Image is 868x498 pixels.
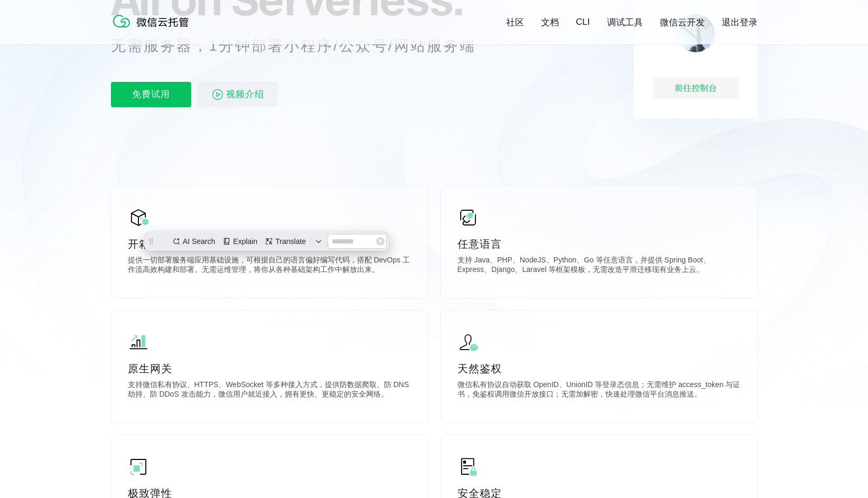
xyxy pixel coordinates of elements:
p: 免费试用 [111,82,191,107]
p: 提供一切部署服务端应用基础设施，可根据自己的语言偏好编写代码，搭配 DevOps 工作流高效构建和部署。无需运维管理，将你从各种基础架构工作中解放出来。 [128,256,411,277]
p: 无需服务器，1分钟部署小程序/公众号/网站服务端 [111,35,496,57]
div: 前往控制台 [654,78,738,99]
a: 调试工具 [607,16,643,29]
p: 支持 Java、PHP、NodeJS、Python、Go 等任意语言，并提供 Spring Boot、Express、Django、Laravel 等框架模板，无需改造平滑迁移现有业务上云。 [458,256,741,277]
p: 支持微信私有协议、HTTPS、WebSocket 等多种接入方式，提供防数据爬取、防 DNS 劫持、防 DDoS 攻击能力，微信用户就近接入，拥有更快、更稳定的安全网络。 [128,380,411,401]
p: 天然鉴权 [458,361,741,376]
p: 原生网关 [128,361,411,376]
p: 任意语言 [458,237,741,251]
img: 微信云托管 [111,11,195,32]
a: 微信云开发 [660,16,705,29]
img: video_play.svg [211,88,224,101]
p: 微信私有协议自动获取 OpenID、UnionID 等登录态信息；无需维护 access_token 与证书，免鉴权调用微信开放接口；无需加解密，快速处理微信平台消息推送。 [458,380,741,401]
p: 开箱即用 [128,237,411,251]
a: CLI [576,17,590,27]
a: 社区 [506,16,524,29]
a: 微信云托管 [111,24,195,33]
span: 视频介绍 [226,82,264,107]
a: 退出登录 [722,16,758,29]
a: 文档 [541,16,559,29]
